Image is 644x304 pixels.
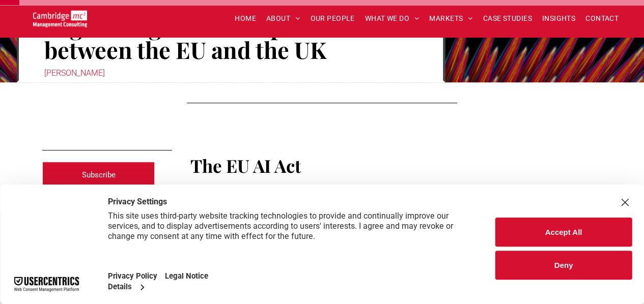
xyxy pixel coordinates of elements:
a: MARKETS [424,11,478,26]
a: Subscribe [42,162,155,188]
h1: Legislating AI: A Comparison between the EU and the UK [44,14,417,62]
span: Subscribe [82,162,116,188]
a: OUR PEOPLE [305,11,359,26]
a: ABOUT [261,11,305,26]
div: [PERSON_NAME] [44,66,417,80]
a: HOME [230,11,261,26]
a: CASE STUDIES [478,11,537,26]
a: INSIGHTS [537,11,580,26]
img: Go to Homepage [33,10,87,27]
a: CONTACT [580,11,624,26]
span: The EU AI Act [190,154,301,177]
a: WHAT WE DO [360,11,425,26]
a: Your Business Transformed | Cambridge Management Consulting [33,12,87,22]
